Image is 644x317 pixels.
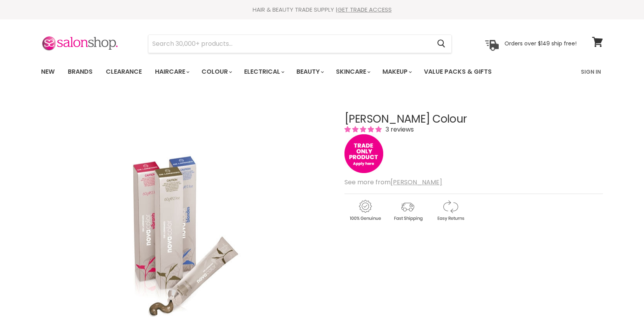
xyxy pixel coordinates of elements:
a: Clearance [100,64,148,80]
img: tradeonly_small.jpg [344,134,383,173]
form: Product [148,35,452,53]
a: Value Packs & Gifts [418,64,498,80]
span: 5.00 stars [344,125,383,134]
a: Haircare [149,64,194,80]
a: [PERSON_NAME] [391,178,442,187]
a: Electrical [238,64,289,80]
button: Search [431,35,451,53]
p: Orders over $149 ship free! [505,40,577,47]
img: shipping.gif [387,199,428,222]
span: See more from [344,178,442,187]
a: GET TRADE ACCESS [337,5,392,14]
img: returns.gif [430,199,471,222]
h1: [PERSON_NAME] Colour [344,113,603,125]
ul: Main menu [35,61,537,83]
a: New [35,64,60,80]
div: HAIR & BEAUTY TRADE SUPPLY | [31,6,613,14]
span: 3 reviews [383,125,414,134]
a: Skincare [330,64,375,80]
input: Search [148,35,431,53]
a: Beauty [291,64,329,80]
a: Sign In [576,64,606,80]
a: Colour [196,64,237,80]
nav: Main [31,61,613,83]
img: genuine.gif [344,199,386,222]
a: Brands [62,64,98,80]
a: Makeup [377,64,417,80]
